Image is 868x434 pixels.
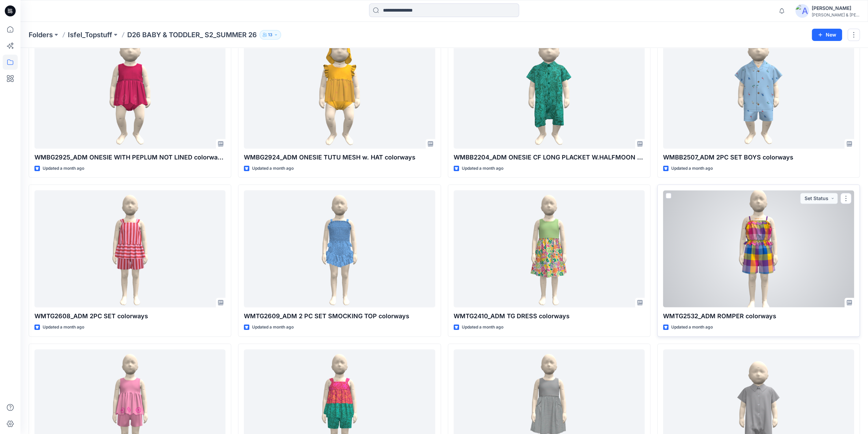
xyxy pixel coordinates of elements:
[43,324,84,331] p: Updated a month ago
[671,324,713,331] p: Updated a month ago
[812,29,842,41] button: New
[34,153,225,162] p: WMBG2925_ADM ONESIE WITH PEPLUM NOT LINED colorways 7.22
[244,190,435,307] a: WMTG2609_ADM 2 PC SET SMOCKING TOP colorways
[252,165,294,172] p: Updated a month ago
[663,190,854,307] a: WMTG2532_ADM ROMPER colorways
[795,4,809,18] img: avatar
[462,324,503,331] p: Updated a month ago
[34,31,225,149] a: WMBG2925_ADM ONESIE WITH PEPLUM NOT LINED colorways 7.22
[34,190,225,307] a: WMTG2608_ADM 2PC SET colorways
[268,31,273,39] p: 13
[454,311,645,321] p: WMTG2410_ADM TG DRESS colorways
[663,311,854,321] p: WMTG2532_ADM ROMPER colorways
[462,165,503,172] p: Updated a month ago
[663,153,854,162] p: WMBB2507_ADM 2PC SET BOYS colorways
[454,153,645,162] p: WMBB2204_ADM ONESIE CF LONG PLACKET W.HALFMOON colorways
[663,31,854,149] a: WMBB2507_ADM 2PC SET BOYS colorways
[260,30,281,40] button: 13
[29,30,53,40] a: Folders
[812,12,859,17] div: [PERSON_NAME] & [PERSON_NAME]
[244,31,435,149] a: WMBG2924_ADM ONESIE TUTU MESH w. HAT colorways
[68,30,112,40] a: Isfel_Topstuff
[812,4,859,12] div: [PERSON_NAME]
[244,153,435,162] p: WMBG2924_ADM ONESIE TUTU MESH w. HAT colorways
[671,165,713,172] p: Updated a month ago
[34,311,225,321] p: WMTG2608_ADM 2PC SET colorways
[454,190,645,307] a: WMTG2410_ADM TG DRESS colorways
[43,165,84,172] p: Updated a month ago
[244,311,435,321] p: WMTG2609_ADM 2 PC SET SMOCKING TOP colorways
[252,324,294,331] p: Updated a month ago
[127,30,257,40] p: D26 BABY & TODDLER_ S2_SUMMER 26
[454,31,645,149] a: WMBB2204_ADM ONESIE CF LONG PLACKET W.HALFMOON colorways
